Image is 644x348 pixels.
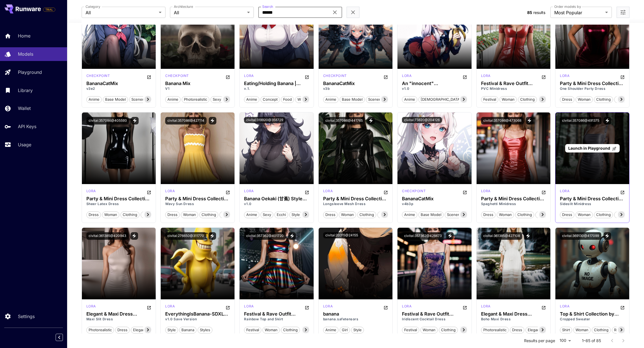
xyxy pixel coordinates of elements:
[295,96,312,103] button: woman
[439,327,458,333] span: clothing
[481,304,491,311] div: SD 1.5
[340,96,365,103] button: base model
[244,97,259,102] span: anime
[576,96,593,103] button: woman
[402,189,426,194] p: checkpoint
[275,212,288,218] span: ecchi
[165,211,180,218] button: dress
[210,96,223,103] button: sexy
[418,211,444,218] button: base model
[463,189,467,195] button: Open in CivitAI
[614,97,632,102] span: realistic
[86,232,128,240] button: civitai:361385@420943
[18,105,31,112] p: Wallet
[323,96,338,103] button: anime
[481,73,491,78] p: lora
[481,117,524,124] button: civitai:357086@473068
[560,86,625,91] p: One Shoulder Party Dress
[402,73,411,80] div: SD 1.5
[43,8,55,12] span: TRIAL
[351,327,364,333] span: style
[281,326,300,333] button: clothing
[165,189,175,195] div: SD 1.5
[560,81,625,86] h3: Party & Mini Dress Collection by CrunchyBanana
[533,10,545,15] span: results
[402,97,417,102] span: anime
[323,326,338,333] button: anime
[541,304,546,311] button: Open in CivitAI
[366,96,385,103] button: scenery
[86,81,151,86] h3: BananaCatMix
[383,304,388,311] button: Open in CivitAI
[86,201,151,206] p: Sheer Latex Dress
[86,86,151,91] p: v3e2
[165,304,175,311] div: SDXL 1.0
[182,97,209,102] span: photorealistic
[481,189,491,194] p: lora
[323,81,388,86] h3: BananaCatMix
[87,212,101,218] span: dress
[560,97,574,102] span: dress
[481,196,546,201] div: Party & Mini Dress Collection by CrunchyBanana
[402,212,417,218] span: anime
[560,189,569,195] div: SD 1.5
[402,196,467,201] h3: BananaCatMix
[18,123,36,130] p: API Keys
[43,6,55,13] span: Add your payment card to enable full platform functionality.
[165,81,230,86] div: Banana Mix
[527,10,532,15] span: 85
[323,117,365,124] button: civitai:357086@441765
[402,232,444,240] button: civitai:357362@426673
[500,97,517,102] span: woman
[560,326,572,333] button: shirt
[120,211,139,218] button: clothing
[526,327,543,333] span: elegant
[86,117,129,124] button: civitai:357086@405593
[497,212,514,218] span: woman
[226,73,230,80] button: Open in CivitAI
[554,9,603,16] span: Most Popular
[244,73,254,80] div: Pony
[87,327,114,333] span: photorealistic
[402,81,467,86] h3: An "innocent" [PERSON_NAME] about a Banana (Concept) (Eating Banana)
[603,232,611,240] button: View trigger words
[86,311,151,317] h3: Elegant & Maxi Dress Collection by CrunchyBanana
[323,189,333,194] p: lora
[244,196,309,201] h3: Banana Oekaki (甘蕉) Style (Pony XL)
[377,211,396,218] button: realistic
[131,327,148,333] span: elegant
[594,211,613,218] button: clothing
[340,97,364,102] span: base model
[165,326,178,333] button: style
[510,327,524,333] span: dress
[568,146,610,151] span: Launch in Playground
[612,327,630,333] span: realistic
[86,211,101,218] button: dress
[86,189,96,195] div: SD 1.5
[481,211,496,218] button: dress
[323,73,347,80] div: SD 1.5
[574,327,590,333] span: woman
[244,304,254,311] div: SD 1.5
[367,117,375,124] button: View trigger words
[560,211,574,218] button: dress
[274,211,288,218] button: ecchi
[165,196,230,201] div: Party & Mini Dress Collection by CrunchyBanana
[165,73,189,80] div: SD 1.5
[594,96,613,103] button: clothing
[439,326,458,333] button: clothing
[323,212,337,218] span: dress
[86,196,151,201] h3: Party & Mini Dress Collection by CrunchyBanana
[323,211,338,218] button: dress
[604,117,611,124] button: View trigger words
[592,327,610,333] span: clothing
[357,211,376,218] button: clothing
[165,189,175,194] p: lora
[129,97,148,102] span: scenery
[288,232,296,240] button: View trigger words
[421,327,437,333] span: woman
